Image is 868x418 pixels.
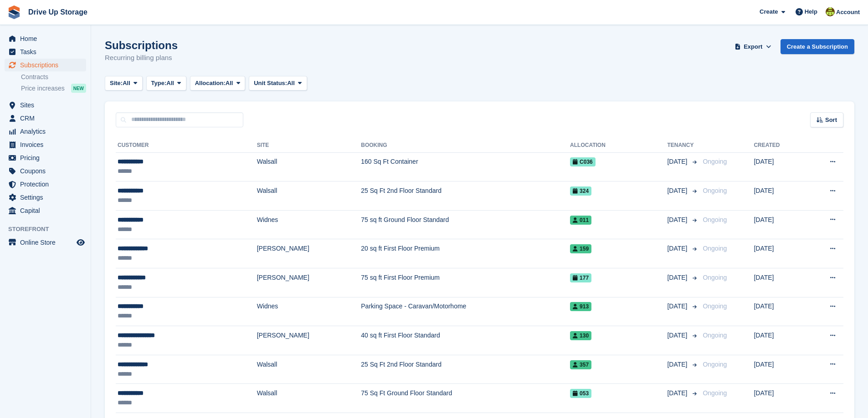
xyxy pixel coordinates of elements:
[754,138,805,153] th: Created
[667,138,699,153] th: Tenancy
[257,297,361,326] td: Widnes
[5,99,86,111] a: menu
[20,151,75,164] span: Pricing
[5,178,86,191] a: menu
[703,389,727,397] span: Ongoing
[105,39,178,51] h1: Subscriptions
[257,239,361,268] td: [PERSON_NAME]
[151,79,167,88] span: Type:
[361,326,570,355] td: 40 sq ft First Floor Standard
[249,76,307,91] button: Unit Status: All
[754,268,805,297] td: [DATE]
[703,158,727,165] span: Ongoing
[570,273,591,282] span: 177
[20,45,75,58] span: Tasks
[570,138,667,153] th: Allocation
[754,355,805,384] td: [DATE]
[287,79,295,88] span: All
[570,216,591,225] span: 011
[361,355,570,384] td: 25 Sq Ft 2nd Floor Standard
[20,236,75,249] span: Online Store
[257,210,361,239] td: Widnes
[361,268,570,297] td: 75 sq ft First Floor Premium
[195,79,226,88] span: Allocation:
[21,84,65,93] span: Price increases
[361,152,570,181] td: 160 Sq Ft Container
[703,302,727,310] span: Ongoing
[361,384,570,413] td: 75 Sq Ft Ground Floor Standard
[667,360,689,369] span: [DATE]
[667,244,689,253] span: [DATE]
[20,204,75,217] span: Capital
[760,7,778,16] span: Create
[361,239,570,268] td: 20 sq ft First Floor Premium
[20,165,75,177] span: Coupons
[257,268,361,297] td: [PERSON_NAME]
[21,83,86,93] a: Price increases NEW
[20,112,75,125] span: CRM
[166,79,174,88] span: All
[25,5,91,20] a: Drive Up Storage
[254,79,287,88] span: Unit Status:
[21,73,86,81] a: Contracts
[5,151,86,164] a: menu
[20,125,75,138] span: Analytics
[110,79,123,88] span: Site:
[781,39,854,54] a: Create a Subscription
[744,42,762,51] span: Export
[20,59,75,71] span: Subscriptions
[570,244,591,253] span: 159
[5,204,86,217] a: menu
[667,186,689,196] span: [DATE]
[20,138,75,151] span: Invoices
[754,297,805,326] td: [DATE]
[123,79,130,88] span: All
[105,76,143,91] button: Site: All
[754,152,805,181] td: [DATE]
[361,297,570,326] td: Parking Space - Caravan/Motorhome
[5,32,86,45] a: menu
[361,210,570,239] td: 75 sq ft Ground Floor Standard
[257,355,361,384] td: Walsall
[667,215,689,225] span: [DATE]
[703,216,727,223] span: Ongoing
[190,76,246,91] button: Allocation: All
[361,181,570,211] td: 25 Sq Ft 2nd Floor Standard
[667,273,689,282] span: [DATE]
[7,5,21,19] img: stora-icon-8386f47178a22dfd0bd8f6a31ec36ba5ce8667c1dd55bd0f319d3a0aa187defe.svg
[105,53,178,63] p: Recurring billing plans
[257,326,361,355] td: [PERSON_NAME]
[257,181,361,211] td: Walsall
[257,384,361,413] td: Walsall
[703,361,727,368] span: Ongoing
[667,157,689,166] span: [DATE]
[570,331,591,340] span: 130
[116,138,257,153] th: Customer
[570,302,591,311] span: 913
[570,360,591,369] span: 357
[5,236,86,249] a: menu
[703,332,727,339] span: Ongoing
[8,225,91,234] span: Storefront
[5,138,86,151] a: menu
[733,39,773,54] button: Export
[257,152,361,181] td: Walsall
[836,8,860,17] span: Account
[5,191,86,204] a: menu
[570,186,591,196] span: 324
[826,7,835,16] img: Lindsay Dawes
[226,79,233,88] span: All
[146,76,186,91] button: Type: All
[754,181,805,211] td: [DATE]
[754,210,805,239] td: [DATE]
[5,45,86,58] a: menu
[20,191,75,204] span: Settings
[257,138,361,153] th: Site
[75,237,86,248] a: Preview store
[754,326,805,355] td: [DATE]
[5,125,86,138] a: menu
[570,389,591,398] span: 053
[20,178,75,191] span: Protection
[703,274,727,281] span: Ongoing
[805,7,817,16] span: Help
